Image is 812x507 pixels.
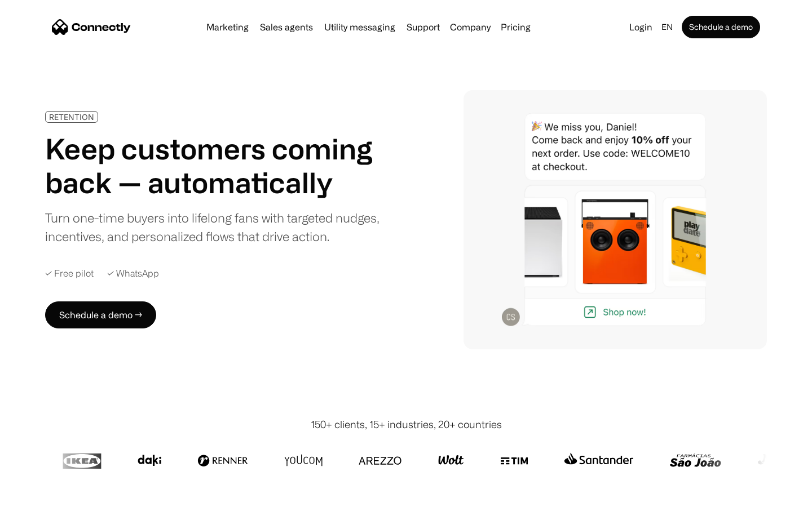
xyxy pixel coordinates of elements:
[45,132,388,199] h1: Keep customers coming back — automatically
[682,16,760,38] a: Schedule a demo
[23,487,68,503] ul: Language list
[49,113,94,121] div: RETENTION
[45,208,388,246] div: Turn one-time buyers into lifelong fans with targeted nudges, incentives, and personalized flows ...
[496,23,535,32] a: Pricing
[402,23,444,32] a: Support
[625,19,657,35] a: Login
[107,268,159,279] div: ✓ WhatsApp
[447,19,494,35] div: Company
[320,23,400,32] a: Utility messaging
[255,23,317,32] a: Sales agents
[11,486,68,503] aside: Language selected: English
[450,19,491,35] div: Company
[661,19,673,35] div: en
[657,19,679,35] div: en
[52,19,131,35] a: home
[45,268,94,279] div: ✓ Free pilot
[202,23,253,32] a: Marketing
[311,417,502,432] div: 150+ clients, 15+ industries, 20+ countries
[45,301,156,328] a: Schedule a demo →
